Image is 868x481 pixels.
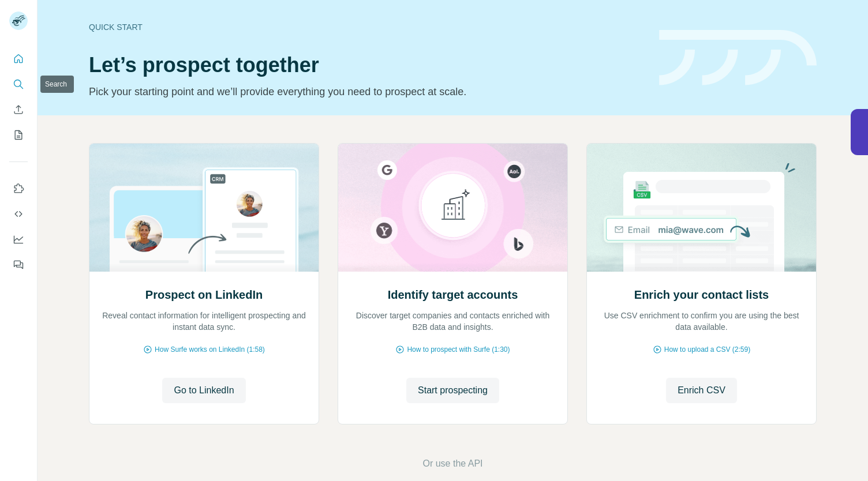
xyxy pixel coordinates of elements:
button: Search [9,74,28,95]
button: Dashboard [9,229,28,250]
span: Go to LinkedIn [174,384,234,397]
button: My lists [9,125,28,145]
span: Start prospecting [418,384,488,397]
h2: Identify target accounts [388,287,518,303]
div: Quick start [89,21,645,33]
h2: Enrich your contact lists [634,287,769,303]
span: How to upload a CSV (2:59) [664,344,750,355]
button: Or use the API [422,457,482,471]
p: Use CSV enrichment to confirm you are using the best data available. [598,310,805,333]
button: Go to LinkedIn [162,378,245,403]
img: Prospect on LinkedIn [89,144,319,272]
span: How to prospect with Surfe (1:30) [407,344,510,355]
button: Use Surfe on LinkedIn [9,178,28,199]
p: Reveal contact information for intelligent prospecting and instant data sync. [101,310,307,333]
button: Enrich CSV [666,378,737,403]
h1: Let’s prospect together [89,54,645,77]
button: Use Surfe API [9,204,28,224]
button: Start prospecting [406,378,499,403]
span: How Surfe works on LinkedIn (1:58) [155,344,265,355]
img: banner [659,30,817,86]
p: Discover target companies and contacts enriched with B2B data and insights. [350,310,556,333]
button: Quick start [9,48,28,69]
img: Identify target accounts [338,144,568,272]
h2: Prospect on LinkedIn [145,287,263,303]
p: Pick your starting point and we’ll provide everything you need to prospect at scale. [89,84,645,100]
button: Enrich CSV [9,99,28,120]
button: Feedback [9,254,28,275]
span: Enrich CSV [678,384,725,397]
img: Enrich your contact lists [586,144,817,272]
